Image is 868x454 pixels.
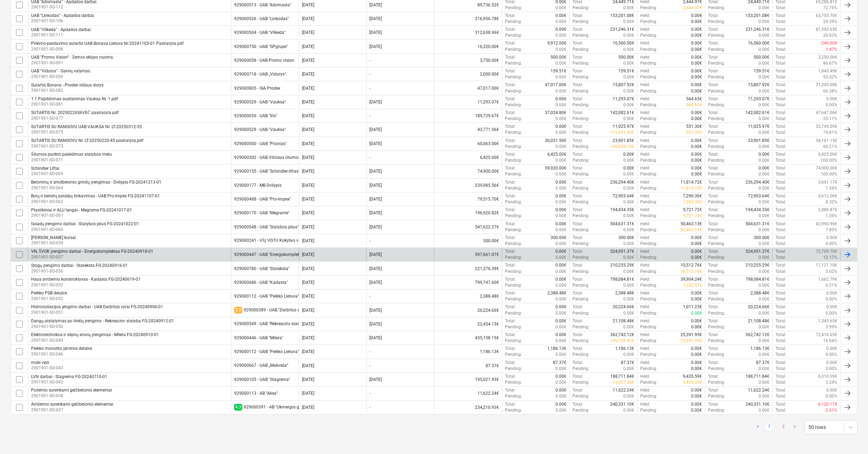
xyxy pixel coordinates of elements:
[623,74,634,80] p: 0.00€
[745,110,769,116] p: 142,082.61€
[31,41,184,46] div: Pirkimo-pardavimo sutartis UAB Bonava Lietuva Nr.20241105-01 Pasirašyta.pdf
[708,88,725,94] p: Pending :
[31,115,119,121] p: 2901901-SO-077
[31,13,95,18] div: UAB "Linkodas" - Apdailos darbai.
[434,276,502,288] div: 799,747.60€
[759,19,769,25] p: 0.00€
[640,88,657,94] p: Pending :
[775,5,786,11] p: Total :
[686,102,702,108] p: 564.65€
[708,54,719,60] p: Total :
[759,88,769,94] p: 0.00€
[31,60,114,66] p: 2901901-SO-091
[369,141,382,146] div: [DATE]
[823,116,837,122] p: 25.11%
[816,138,837,144] p: 36,161.15€
[434,165,502,177] div: 74,900.00€
[683,5,702,11] p: 2,444.97€
[775,47,786,53] p: Total :
[302,100,314,104] div: [DATE]
[748,96,769,102] p: 11,293.07€
[434,374,502,386] div: 195,021.93€
[691,26,702,32] p: 0.00€
[572,82,583,88] p: Total :
[234,86,280,91] div: 929000805 - SIA Prodex
[505,102,522,108] p: Pending :
[505,54,516,60] p: Total :
[31,32,92,38] p: 2901901-SO-111
[434,151,502,163] div: 6,425.00€
[302,127,314,132] div: [DATE]
[434,401,502,413] div: 234,210.93€
[369,2,382,7] div: [DATE]
[754,54,769,60] p: 500.00€
[775,116,786,122] p: Total :
[572,26,583,32] p: Total :
[234,44,288,49] div: 929000750 - UAB "SPgrupe"
[623,19,634,25] p: 0.00€
[691,116,702,122] p: 0.00€
[708,74,725,80] p: Pending :
[234,141,287,146] div: 929000500 - UAB "Prontas"
[618,54,634,60] p: 500.00€
[434,26,502,38] div: 312,638.96€
[691,68,702,74] p: 0.00€
[708,47,725,53] p: Pending :
[823,88,837,94] p: 66.38%
[708,124,719,130] p: Total :
[708,13,719,19] p: Total :
[708,102,725,108] p: Pending :
[555,13,566,19] p: 0.00€
[826,102,837,108] p: 0.00%
[434,138,502,150] div: 60,063.00€
[505,19,522,25] p: Pending :
[505,88,522,94] p: Pending :
[434,249,502,261] div: 597,661.07€
[759,130,769,136] p: 0.00€
[708,82,719,88] p: Total :
[31,83,103,88] div: Sutartis Bonava - Prodex vidaus durys
[572,130,589,136] p: Pending :
[748,40,769,46] p: 16,560.00€
[555,124,566,130] p: 0.00€
[572,116,589,122] p: Pending :
[775,32,786,38] p: Total :
[434,304,502,316] div: 20,224.66€
[369,30,382,35] div: [DATE]
[775,124,786,130] p: Total :
[691,110,702,116] p: 0.00€
[708,60,725,66] p: Pending :
[775,19,786,25] p: Total :
[234,113,277,118] div: 929000050 - UAB "Iris"
[818,68,837,74] p: 1,840.49€
[31,68,91,74] div: UAB "Vidurys" - Gatvių valymas.
[572,40,583,46] p: Total :
[640,40,650,46] p: Held :
[640,74,657,80] p: Pending :
[775,40,786,46] p: Total :
[31,18,95,24] p: 2901901-SO-106
[31,4,97,10] p: 2901901-SO-112
[623,102,634,108] p: 0.00€
[369,127,382,132] div: [DATE]
[613,40,634,46] p: 16,560.00€
[610,130,634,136] p: + 12,491.60€
[691,19,702,25] p: 0.00€
[610,110,634,116] p: 142,082.61€
[31,74,91,80] p: 2901901-SO-090
[505,26,516,32] p: Total :
[623,60,634,66] p: 0.00€
[618,68,634,74] p: 159.51€
[434,387,502,399] div: 11,622.24€
[823,5,837,11] p: 72.75%
[505,47,522,53] p: Pending :
[708,110,719,116] p: Total :
[613,124,634,130] p: 11,025.97€
[816,124,837,130] p: 32,745.59€
[759,32,769,38] p: 0.00€
[551,68,566,74] p: 159.51€
[572,68,583,74] p: Total :
[708,116,725,122] p: Pending :
[234,30,286,35] div: 929000504 - UAB "Vilkeda"
[572,32,589,38] p: Pending :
